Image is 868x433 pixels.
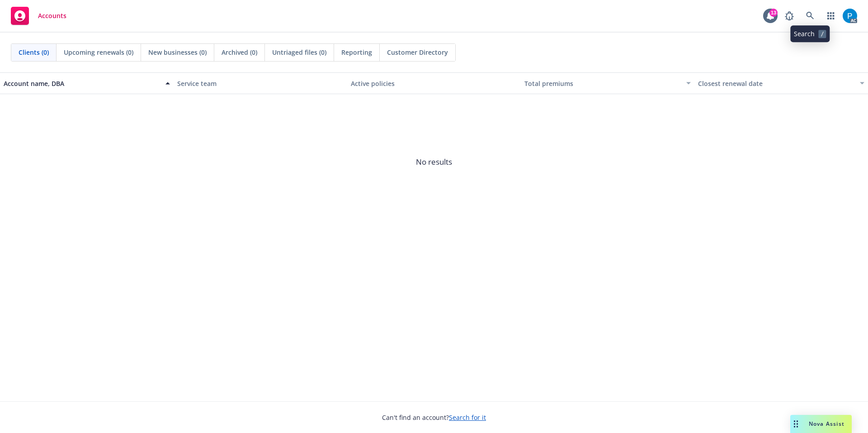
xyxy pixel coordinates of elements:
img: photo [843,9,857,23]
div: Active policies [351,79,517,88]
a: Search for it [449,413,486,422]
span: Accounts [38,12,66,19]
a: Report a Bug [780,7,798,25]
a: Switch app [822,7,840,25]
span: Nova Assist [809,420,844,428]
button: Active policies [347,72,521,94]
a: Accounts [7,3,70,29]
span: Reporting [341,48,372,57]
div: Account name, DBA [4,79,160,88]
span: Customer Directory [387,48,448,57]
div: Service team [177,79,344,88]
button: Total premiums [521,72,694,94]
div: Total premiums [524,79,681,88]
div: Closest renewal date [698,79,854,88]
span: Can't find an account? [382,413,486,422]
span: New businesses (0) [148,48,207,57]
span: Upcoming renewals (0) [64,48,133,57]
div: Drag to move [790,415,802,433]
div: 13 [769,9,778,17]
button: Service team [174,72,347,94]
span: Archived (0) [222,48,257,57]
span: Clients (0) [19,48,49,57]
a: Search [801,7,819,25]
button: Nova Assist [790,415,852,433]
span: Untriaged files (0) [272,48,326,57]
button: Closest renewal date [694,72,868,94]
